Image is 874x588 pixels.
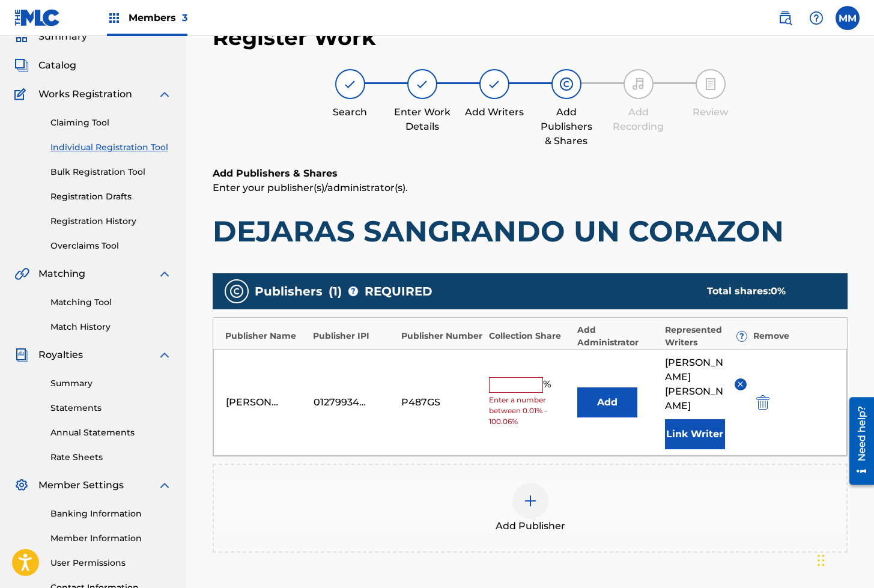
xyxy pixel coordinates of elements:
[464,105,524,120] div: Add Writers
[343,77,357,91] img: step indicator icon for Search
[50,166,172,178] a: Bulk Registration Tool
[38,58,76,73] span: Catalog
[543,377,554,393] span: %
[213,24,376,51] h2: Register Work
[50,296,172,309] a: Matching Tool
[38,478,124,493] span: Member Settings
[255,282,323,300] span: Publishers
[665,356,726,413] span: [PERSON_NAME] [PERSON_NAME]
[778,11,792,25] img: search
[756,395,769,410] img: 12a2ab48e56ec057fbd8.svg
[229,284,244,299] img: publishers
[771,285,786,297] span: 0 %
[14,58,76,73] a: CatalogCatalog
[707,284,824,299] div: Total shares:
[313,330,395,342] div: Publisher IPI
[50,557,172,569] a: User Permissions
[536,105,596,148] div: Add Publishers & Shares
[681,105,741,120] div: Review
[665,324,747,349] div: Represented Writers
[50,451,172,464] a: Rate Sheets
[50,508,172,520] a: Banking Information
[14,87,30,102] img: Works Registration
[703,77,718,91] img: step indicator icon for Review
[157,478,172,493] img: expand
[814,530,874,588] iframe: Chat Widget
[213,181,848,195] p: Enter your publisher(s)/administrator(s).
[559,77,574,91] img: step indicator icon for Add Publishers & Shares
[320,105,380,120] div: Search
[14,29,29,44] img: Summary
[14,348,29,362] img: Royalties
[840,393,874,489] iframe: Resource Center
[157,348,172,362] img: expand
[50,377,172,390] a: Summary
[348,286,358,296] span: ?
[50,117,172,129] a: Claiming Tool
[577,324,659,349] div: Add Administrator
[50,532,172,545] a: Member Information
[773,6,797,30] a: Public Search
[523,494,538,508] img: add
[577,387,637,417] button: Add
[836,6,860,30] div: User Menu
[329,282,342,300] span: ( 1 )
[14,478,29,493] img: Member Settings
[225,330,307,342] div: Publisher Name
[14,58,29,73] img: Catalog
[489,330,571,342] div: Collection Share
[157,87,172,102] img: expand
[182,12,187,23] span: 3
[50,402,172,414] a: Statements
[213,166,848,181] h6: Add Publishers & Shares
[38,29,87,44] span: Summary
[608,105,669,134] div: Add Recording
[392,105,452,134] div: Enter Work Details
[14,267,29,281] img: Matching
[14,29,87,44] a: SummarySummary
[753,330,835,342] div: Remove
[50,240,172,252] a: Overclaims Tool
[415,77,429,91] img: step indicator icon for Enter Work Details
[818,542,825,578] div: Drag
[38,87,132,102] span: Works Registration
[50,321,172,333] a: Match History
[157,267,172,281] img: expand
[631,77,646,91] img: step indicator icon for Add Recording
[496,519,565,533] span: Add Publisher
[401,330,483,342] div: Publisher Number
[38,267,85,281] span: Matching
[665,419,725,449] button: Link Writer
[737,332,747,341] span: ?
[50,215,172,228] a: Registration History
[809,11,824,25] img: help
[50,190,172,203] a: Registration Drafts
[14,9,61,26] img: MLC Logo
[107,11,121,25] img: Top Rightsholders
[365,282,432,300] span: REQUIRED
[736,380,745,389] img: remove-from-list-button
[50,426,172,439] a: Annual Statements
[489,395,571,427] span: Enter a number between 0.01% - 100.06%
[804,6,828,30] div: Help
[38,348,83,362] span: Royalties
[213,213,848,249] h1: DEJARAS SANGRANDO UN CORAZON
[487,77,502,91] img: step indicator icon for Add Writers
[50,141,172,154] a: Individual Registration Tool
[129,11,187,25] span: Members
